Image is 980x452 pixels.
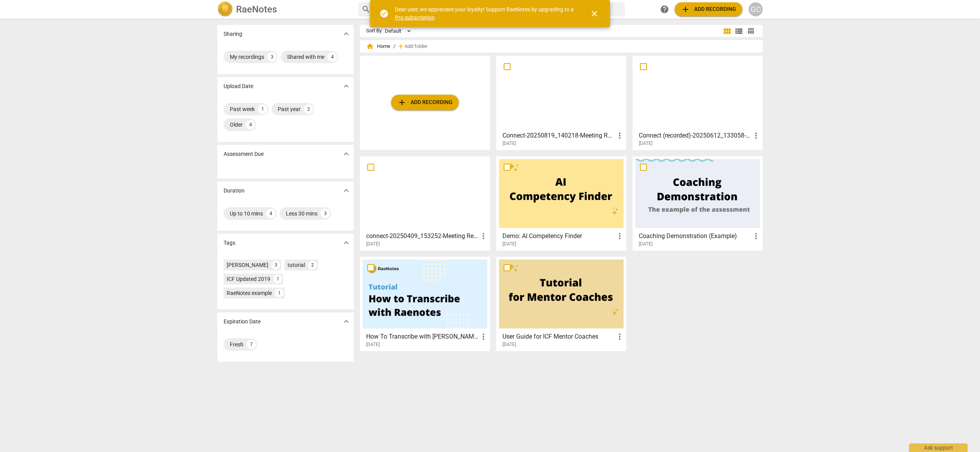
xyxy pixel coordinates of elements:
div: 2 [308,261,317,269]
p: Assessment Due [224,150,264,158]
button: Show more [340,148,352,160]
a: Demo: AI Competency Finder[DATE] [499,159,624,247]
div: RaeNotes example [227,289,272,297]
a: Coaching Demonstration (Example)[DATE] [635,159,760,247]
button: Show more [340,185,352,196]
div: Less 30 mins [286,210,317,217]
p: Duration [224,187,245,195]
div: Up to 10 mins [230,210,263,217]
div: Dear user, we appreciate your loyalty! Support RaeNotes by upgrading to a [395,5,576,21]
span: Home [366,42,390,50]
span: expand_more [342,29,351,39]
p: Tags [224,239,235,247]
span: search [361,5,371,14]
div: Sort By [366,28,382,34]
div: Fresh [230,341,243,348]
button: Show more [340,237,352,249]
span: home [366,42,374,50]
h3: Coaching Demonstration (Example) [639,231,751,241]
span: add [397,42,405,50]
div: 3 [271,261,280,269]
div: Shared with me [287,53,324,61]
p: Expiration Date [224,318,261,326]
div: 1 [273,275,282,283]
span: expand_more [342,317,351,326]
button: List view [733,25,745,37]
span: table_chart [747,27,754,35]
div: Past week [230,105,255,113]
span: [DATE] [366,341,380,348]
span: [DATE] [502,140,516,147]
div: [PERSON_NAME] [227,261,268,269]
span: Add recording [681,5,736,14]
span: add [397,98,407,107]
div: 3 [321,209,330,218]
h3: User Guide for ICF Mentor Coaches [502,332,615,341]
span: Add folder [405,44,427,49]
h3: How To Transcribe with RaeNotes [366,332,479,341]
span: Add recording [397,98,453,107]
p: Sharing [224,30,242,38]
span: more_vert [615,332,624,341]
a: Help [657,2,672,16]
div: 1 [275,289,284,297]
div: 2 [304,104,313,114]
div: 4 [328,52,337,62]
div: Older [230,121,243,129]
span: / [393,44,395,49]
button: Table view [745,25,756,37]
span: [DATE] [366,241,380,247]
h3: Connect (recorded)-20250612_133058-Meeting Recording [639,131,751,140]
span: view_list [734,26,744,36]
button: Show more [340,316,352,327]
div: 4 [246,120,255,129]
div: 7 [247,340,256,349]
span: more_vert [615,231,624,241]
h2: RaeNotes [236,4,277,15]
div: My recordings [230,53,264,61]
div: tutorial [287,261,305,269]
div: 4 [266,209,275,218]
span: [DATE] [502,341,516,348]
span: add [681,5,690,14]
span: [DATE] [639,140,652,147]
a: Connect (recorded)-20250612_133058-Meeting Recording[DATE] [635,58,760,147]
button: Tile view [721,25,733,37]
span: help [660,5,669,14]
span: more_vert [751,231,761,241]
span: expand_more [342,238,351,247]
button: Upload [675,2,742,16]
span: more_vert [479,231,488,241]
img: Logo [217,2,233,17]
div: Past year [278,105,301,113]
a: User Guide for ICF Mentor Coaches[DATE] [499,260,624,348]
a: Pro subscription [395,14,435,21]
span: more_vert [751,131,761,140]
h3: Connect-20250819_140218-Meeting Recording (1) [502,131,615,140]
button: Show more [340,80,352,92]
button: GC [749,2,763,16]
span: view_module [723,26,732,36]
span: more_vert [615,131,624,140]
button: Close [585,4,604,23]
div: ICF Updated 2019 [227,275,270,283]
p: Upload Date [224,82,253,90]
div: Ask support [909,443,968,452]
span: more_vert [479,332,488,341]
span: [DATE] [639,241,652,247]
a: connect-20250409_153252-Meeting Recording[DATE] [363,159,487,247]
span: expand_more [342,81,351,91]
div: Default [385,25,414,37]
a: How To Transcribe with [PERSON_NAME][DATE] [363,260,487,348]
span: close [590,9,599,18]
span: expand_more [342,186,351,195]
button: Show more [340,28,352,40]
div: 1 [258,104,267,114]
span: check_circle [379,9,389,18]
div: 3 [267,52,277,62]
a: LogoRaeNotes [217,2,352,17]
span: expand_more [342,149,351,159]
button: Upload [391,95,459,110]
a: Connect-20250819_140218-Meeting Recording (1)[DATE] [499,58,624,147]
